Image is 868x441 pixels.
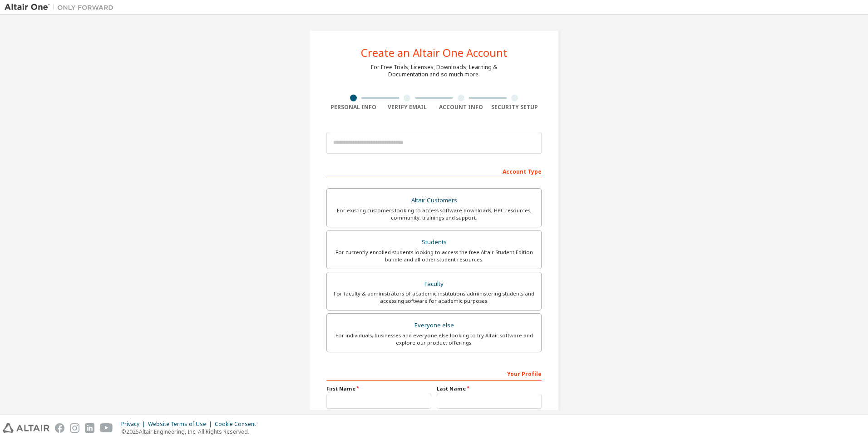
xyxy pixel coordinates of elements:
div: Privacy [121,421,148,428]
div: Students [332,236,536,249]
div: Cookie Consent [215,421,261,428]
img: youtube.svg [100,423,113,433]
div: Altair Customers [332,194,536,207]
img: facebook.svg [55,423,64,433]
div: For individuals, businesses and everyone else looking to try Altair software and explore our prod... [332,332,536,346]
label: First Name [326,385,431,392]
div: Verify Email [380,104,434,111]
div: Account Info [434,104,488,111]
div: Faculty [332,278,536,291]
div: For Free Trials, Licenses, Downloads, Learning & Documentation and so much more. [371,64,497,78]
label: Last Name [437,385,542,392]
div: Your Profile [326,366,542,381]
div: For existing customers looking to access software downloads, HPC resources, community, trainings ... [332,207,536,221]
div: For faculty & administrators of academic institutions administering students and accessing softwa... [332,290,536,305]
div: Everyone else [332,319,536,332]
div: Personal Info [326,104,380,111]
div: Security Setup [488,104,542,111]
div: Create an Altair One Account [361,47,508,58]
img: linkedin.svg [85,423,94,433]
p: © 2025 Altair Engineering, Inc. All Rights Reserved. [121,428,261,436]
img: altair_logo.svg [3,423,49,433]
div: Website Terms of Use [148,421,215,428]
div: For currently enrolled students looking to access the free Altair Student Edition bundle and all ... [332,249,536,263]
div: Account Type [326,164,542,178]
img: instagram.svg [70,423,79,433]
img: Altair One [5,3,118,12]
